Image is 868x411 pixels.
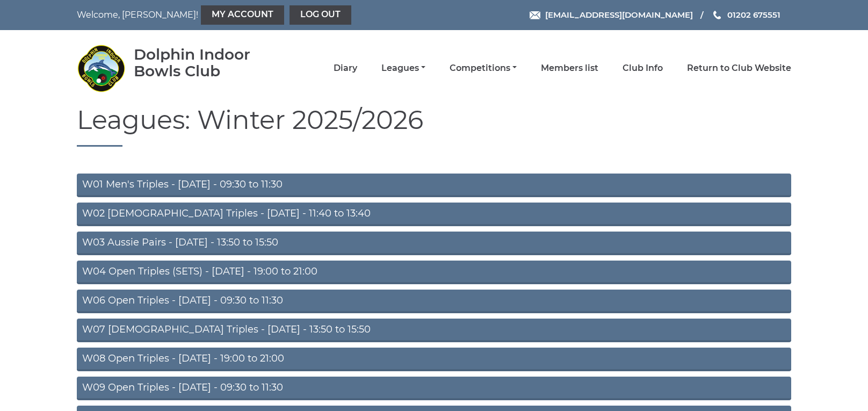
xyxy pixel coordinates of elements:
[134,46,281,80] div: Dolphin Indoor Bowls Club
[687,62,791,74] a: Return to Club Website
[77,44,125,92] img: Dolphin Indoor Bowls Club
[201,5,284,25] a: My Account
[713,11,721,19] img: Phone us
[77,232,791,255] a: W03 Aussie Pairs - [DATE] - 13:50 to 15:50
[530,9,693,21] a: Email [EMAIL_ADDRESS][DOMAIN_NAME]
[77,174,791,197] a: W01 Men's Triples - [DATE] - 09:30 to 11:30
[712,9,780,21] a: Phone us 01202 675551
[623,62,663,74] a: Club Info
[77,377,791,400] a: W09 Open Triples - [DATE] - 09:30 to 11:30
[541,62,598,74] a: Members list
[334,62,357,74] a: Diary
[530,11,540,19] img: Email
[77,203,791,226] a: W02 [DEMOGRAPHIC_DATA] Triples - [DATE] - 11:40 to 13:40
[77,319,791,342] a: W07 [DEMOGRAPHIC_DATA] Triples - [DATE] - 13:50 to 15:50
[545,10,693,20] span: [EMAIL_ADDRESS][DOMAIN_NAME]
[381,62,425,74] a: Leagues
[77,5,365,25] nav: Welcome, [PERSON_NAME]!
[77,261,791,284] a: W04 Open Triples (SETS) - [DATE] - 19:00 to 21:00
[290,5,351,25] a: Log out
[77,290,791,313] a: W06 Open Triples - [DATE] - 09:30 to 11:30
[77,348,791,371] a: W08 Open Triples - [DATE] - 19:00 to 21:00
[450,62,517,74] a: Competitions
[77,106,791,147] h1: Leagues: Winter 2025/2026
[727,10,780,20] span: 01202 675551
